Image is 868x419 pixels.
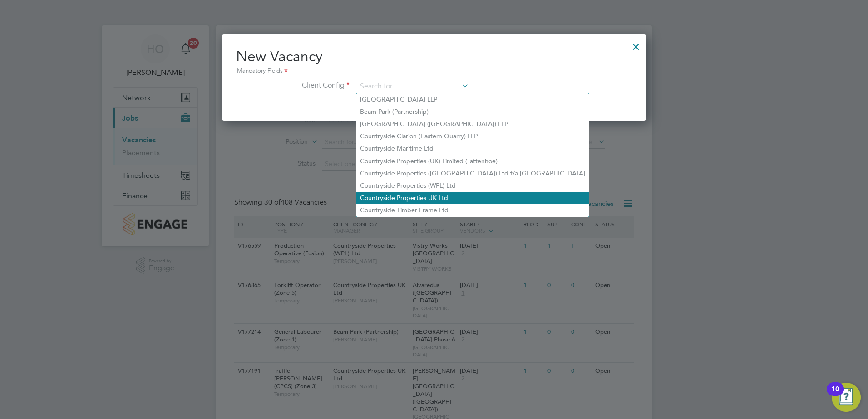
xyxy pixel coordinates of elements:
h2: New Vacancy [236,47,632,76]
label: Client Config [236,81,350,90]
li: Countryside Timber Frame Ltd [356,204,589,216]
li: Countryside Properties ([GEOGRAPHIC_DATA]) Ltd t/a [GEOGRAPHIC_DATA] [356,167,589,180]
li: Beam Park (Partnership) [356,106,589,118]
li: [GEOGRAPHIC_DATA] ([GEOGRAPHIC_DATA]) LLP [356,118,589,130]
button: Open Resource Center, 10 new notifications [832,383,861,412]
li: Countryside Properties (UK) Limited (Tattenhoe) [356,155,589,167]
input: Search for... [357,80,469,93]
li: Countryside Maritime Ltd [356,142,589,155]
li: [GEOGRAPHIC_DATA] LLP [356,93,589,106]
li: Countryside Properties (WPL) Ltd [356,180,589,192]
li: Countryside Clarion (Eastern Quarry) LLP [356,130,589,142]
div: Mandatory Fields [236,66,632,76]
li: Countryside Properties UK Ltd [356,192,589,204]
div: 10 [831,389,839,401]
